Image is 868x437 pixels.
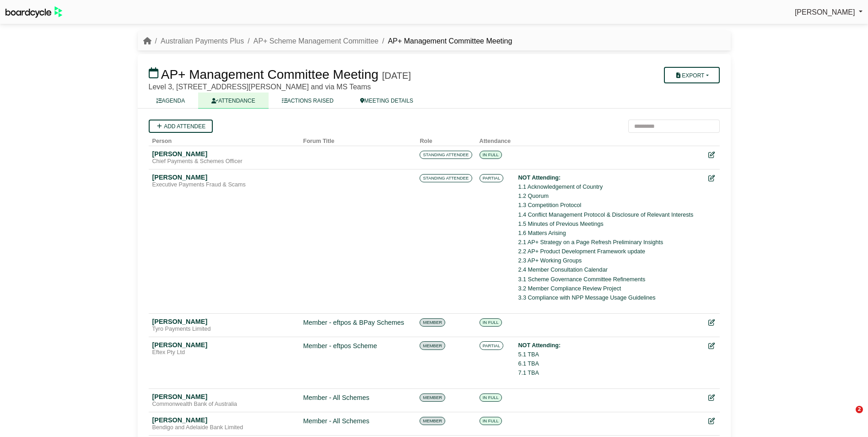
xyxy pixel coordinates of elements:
[795,8,855,16] span: [PERSON_NAME]
[420,393,445,402] span: MEMBER
[152,424,296,432] div: Bendigo and Adelaide Bank Limited
[518,229,701,238] li: 1.6 Matters Arising
[303,393,412,403] div: Member - All Schemes
[664,67,719,83] button: Export
[518,182,701,191] li: 1.1 Acknowledgement of Country
[161,37,244,45] a: Australian Payments Plus
[152,173,296,181] div: [PERSON_NAME]
[149,83,371,91] span: Level 3, [STREET_ADDRESS][PERSON_NAME] and via MS Teams
[708,393,716,403] div: Edit
[708,173,716,184] div: Edit
[420,341,445,350] span: MEMBER
[518,238,701,247] li: 2.1 AP+ Strategy on a Page Refresh Preliminary Insights
[378,35,512,47] li: AP+ Management Committee Meeting
[416,133,475,146] th: Role
[253,37,378,45] a: AP+ Scheme Management Committee
[152,341,296,349] div: [PERSON_NAME]
[198,93,268,109] a: ATTENDANCE
[480,393,502,402] span: IN FULL
[152,349,296,356] div: Eftex Pty Ltd
[152,401,296,408] div: Commonwealth Bank of Australia
[161,67,378,82] span: AP+ Management Committee Meeting
[518,341,701,350] div: NOT Attending:
[480,318,502,327] span: IN FULL
[708,317,716,328] div: Edit
[152,181,296,189] div: Executive Payments Fraud & Scams
[269,93,347,109] a: ACTIONS RAISED
[420,151,472,159] span: STANDING ATTENDEE
[149,133,300,146] th: Person
[518,275,701,284] li: 3.1 Scheme Governance Committee Refinements
[518,293,701,302] li: 3.3 Compliance with NPP Message Usage Guidelines
[518,265,701,274] li: 2.4 Member Consultation Calendar
[518,368,701,377] li: 7.1 TBA
[382,70,411,81] div: [DATE]
[299,133,416,146] th: Forum Title
[476,133,515,146] th: Attendance
[149,120,213,133] a: Add attendee
[420,174,472,182] span: STANDING ATTENDEE
[480,151,502,159] span: IN FULL
[347,93,426,109] a: MEETING DETAILS
[152,150,296,158] div: [PERSON_NAME]
[518,201,701,210] li: 1.3 Competition Protocol
[143,93,199,109] a: AGENDA
[856,406,863,413] span: 2
[518,256,701,265] li: 2.3 AP+ Working Groups
[518,219,701,229] li: 1.5 Minutes of Previous Meetings
[5,6,62,18] img: BoardcycleBlackGreen-aaafeed430059cb809a45853b8cf6d952af9d84e6e89e1f1685b34bfd5cb7d64.svg
[518,359,701,368] li: 6.1 TBA
[152,416,296,424] div: [PERSON_NAME]
[152,326,296,333] div: Tyro Payments Limited
[518,350,701,359] li: 5.1 TBA
[518,191,701,201] li: 1.2 Quorum
[303,341,412,351] div: Member - eftpos Scheme
[795,6,863,18] a: [PERSON_NAME]
[303,317,412,328] div: Member - eftpos & BPay Schemes
[708,150,716,160] div: Edit
[152,393,296,401] div: [PERSON_NAME]
[143,35,512,47] nav: breadcrumb
[152,317,296,326] div: [PERSON_NAME]
[708,341,716,351] div: Edit
[303,416,412,426] div: Member - All Schemes
[518,173,701,182] div: NOT Attending:
[420,318,445,327] span: MEMBER
[708,416,716,426] div: Edit
[480,341,504,350] span: PARTIAL
[518,247,701,256] li: 2.2 AP+ Product Development Framework update
[518,210,701,219] li: 1.4 Conflict Management Protocol & Disclosure of Relevant Interests
[152,158,296,165] div: Chief Payments & Schemes Officer
[518,284,701,293] li: 3.2 Member Compliance Review Project
[420,417,445,425] span: MEMBER
[480,417,502,425] span: IN FULL
[480,174,504,182] span: PARTIAL
[837,406,859,428] iframe: Intercom live chat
